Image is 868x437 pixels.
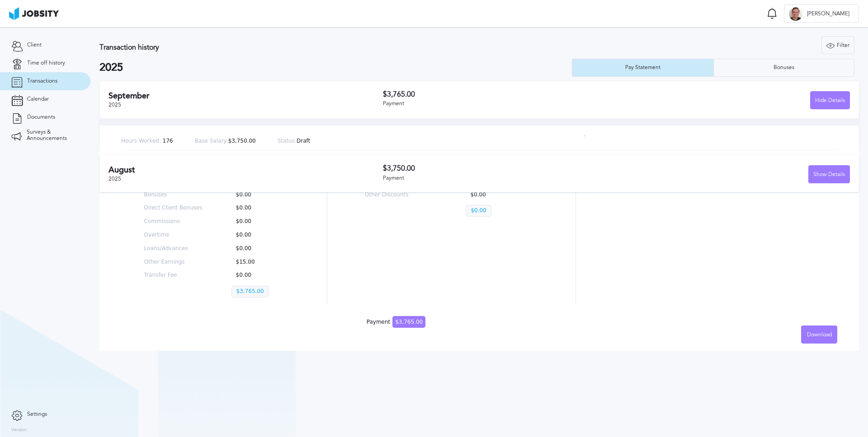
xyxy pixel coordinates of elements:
[392,316,425,328] span: $3,765.00
[231,259,290,265] p: $15.00
[466,192,538,198] p: $0.00
[809,166,849,184] div: Show Details
[821,36,854,54] button: Filter
[27,42,42,48] span: Client
[108,165,383,175] h2: August
[278,138,311,144] p: Draft
[144,218,203,225] p: Commissions
[108,91,383,101] h2: September
[121,138,173,144] p: 176
[810,91,850,109] button: Hide Details
[144,232,203,238] p: Overtime
[808,165,850,183] button: Show Details
[99,61,572,74] h2: 2025
[231,246,290,252] p: $0.00
[383,164,617,172] h3: $3,750.00
[784,5,859,23] button: J[PERSON_NAME]
[27,96,49,102] span: Calendar
[27,60,65,66] span: Time off history
[231,218,290,225] p: $0.00
[144,205,203,211] p: Direct Client Bonuses
[27,114,55,121] span: Documents
[121,138,161,144] span: Hours Worked:
[231,192,290,198] p: $0.00
[278,138,297,144] span: Status:
[144,192,203,198] p: Bonuses
[27,129,79,142] span: Surveys & Announcements
[195,138,228,144] span: Base Salary:
[144,272,203,279] p: Transfer Fee
[807,332,832,338] span: Download
[27,78,57,84] span: Transactions
[801,325,837,344] button: Download
[231,272,290,279] p: $0.00
[231,286,269,298] p: $3,765.00
[11,428,28,433] label: Version:
[27,411,47,418] span: Settings
[383,101,617,107] div: Payment
[466,205,491,217] p: $0.00
[811,92,849,110] div: Hide Details
[383,175,617,181] div: Payment
[99,43,513,51] h3: Transaction history
[822,37,854,55] div: Filter
[572,59,713,77] button: Pay Statement
[9,7,59,20] img: ab4bad089aa723f57921c736e9817d99.png
[231,232,290,238] p: $0.00
[144,259,203,265] p: Other Earnings
[365,192,437,198] p: Other Discounts
[769,65,799,71] div: Bonuses
[195,138,256,144] p: $3,750.00
[108,176,121,182] span: 2025
[789,7,802,21] div: J
[383,90,617,98] h3: $3,765.00
[713,59,855,77] button: Bonuses
[144,246,203,252] p: Loans/Advances
[108,102,121,108] span: 2025
[621,65,665,71] div: Pay Statement
[231,205,290,211] p: $0.00
[367,319,425,325] div: Payment
[802,11,854,17] span: [PERSON_NAME]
